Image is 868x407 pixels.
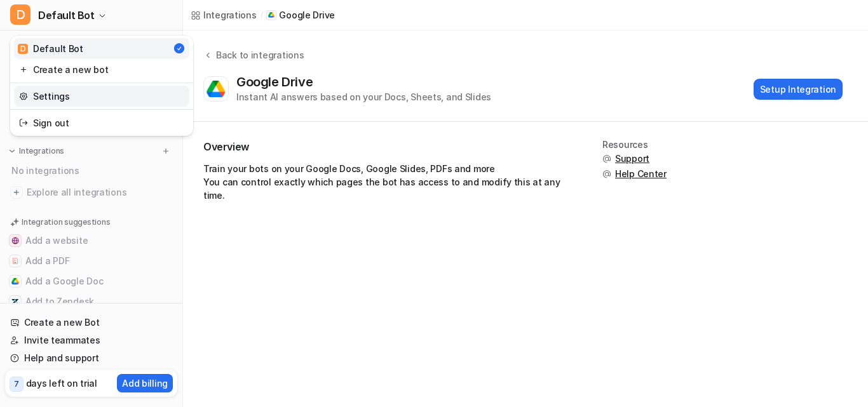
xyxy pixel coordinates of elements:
a: Sign out [14,112,189,133]
span: D [18,44,28,54]
img: reset [19,90,28,103]
span: D [10,4,31,25]
div: DDefault Bot [10,36,193,136]
img: reset [19,116,28,130]
img: reset [19,63,28,76]
a: Settings [14,86,189,107]
span: Default Bot [38,6,95,24]
div: Default Bot [18,42,83,55]
a: Create a new bot [14,59,189,80]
